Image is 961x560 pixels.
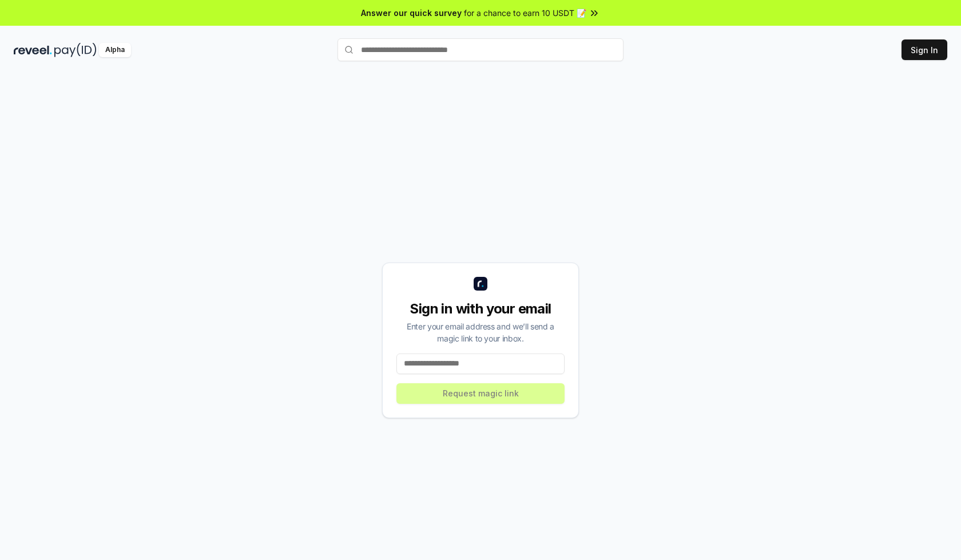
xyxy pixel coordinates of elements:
[396,300,565,318] div: Sign in with your email
[361,7,462,19] span: Answer our quick survey
[474,277,487,291] img: logo_small
[902,39,947,60] button: Sign In
[99,43,131,57] div: Alpha
[464,7,586,19] span: for a chance to earn 10 USDT 📝
[54,43,97,57] img: pay_id
[14,43,52,57] img: reveel_dark
[396,320,565,344] div: Enter your email address and we’ll send a magic link to your inbox.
